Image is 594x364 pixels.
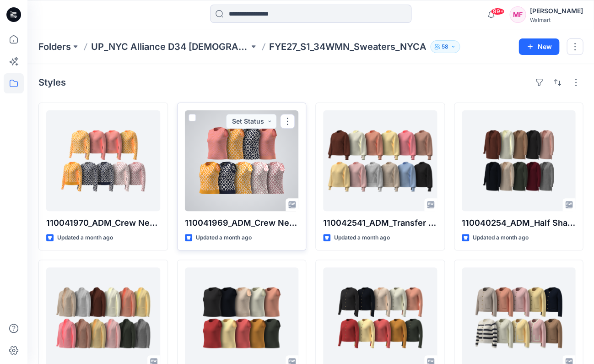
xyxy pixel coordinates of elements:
[38,77,66,88] h4: Styles
[185,217,299,229] p: 110041969_ADM_Crew Neck Tank
[529,16,583,23] div: Walmart
[462,217,576,229] p: 110040254_ADM_Half Shaker Pointelle Cardigan
[509,6,526,23] div: MF
[46,110,160,211] a: 110041970_ADM_Crew Neck Button Front Cardigan
[430,40,460,53] button: 58
[57,233,113,243] p: Updated a month ago
[196,233,252,243] p: Updated a month ago
[46,217,160,229] p: 110041970_ADM_Crew Neck Button Front Cardigan
[491,8,504,15] span: 99+
[529,5,583,16] div: [PERSON_NAME]
[518,38,559,55] button: New
[38,40,71,53] a: Folders
[323,110,437,211] a: 110042541_ADM_Transfer Stitch Shaker Stitch
[269,40,427,53] p: FYE27_S1_34WMN_Sweaters_NYCA
[462,110,576,211] a: 110040254_ADM_Half Shaker Pointelle Cardigan
[442,42,448,52] p: 58
[91,40,249,53] a: UP_NYC Alliance D34 [DEMOGRAPHIC_DATA] Sweaters
[473,233,529,243] p: Updated a month ago
[323,217,437,229] p: 110042541_ADM_Transfer Stitch Shaker Stitch
[185,110,299,211] a: 110041969_ADM_Crew Neck Tank
[334,233,390,243] p: Updated a month ago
